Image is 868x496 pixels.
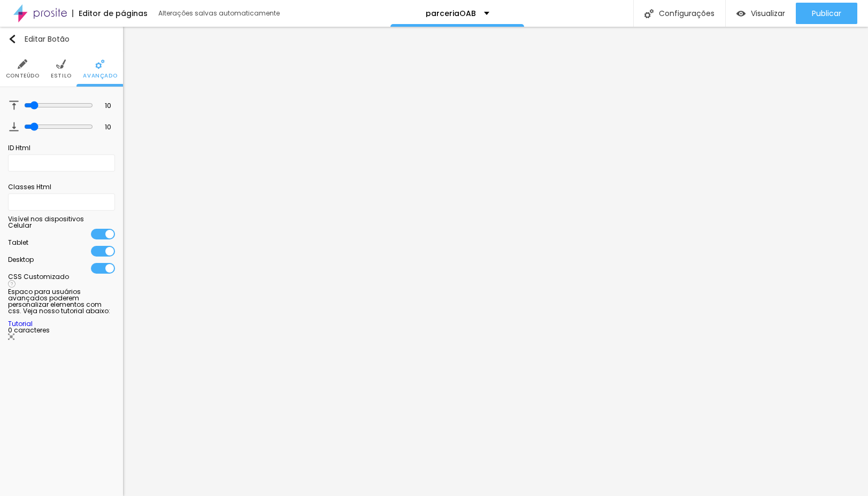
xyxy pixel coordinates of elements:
img: Icone [8,334,14,340]
iframe: Editor [123,27,868,496]
img: Icone [644,9,654,18]
div: Espaco para usuários avançados poderem personalizar elementos com css. Veja nosso tutorial abaixo: [8,289,115,327]
button: Publicar [796,3,857,24]
span: Tablet [8,238,28,247]
span: Desktop [8,255,34,264]
img: Icone [18,59,27,69]
button: Visualizar [726,3,796,24]
span: Publicar [812,9,841,18]
img: Icone [8,280,16,288]
div: CSS Customizado [8,274,115,280]
p: parceriaOAB [426,10,476,17]
div: Editor de páginas [72,10,148,17]
img: Icone [9,122,19,131]
div: 0 caracteres [8,327,115,341]
div: ID Html [8,143,115,153]
span: Celular [8,221,32,230]
div: Visível nos dispositivos [8,216,115,222]
span: Estilo [51,73,72,79]
div: Editar Botão [8,35,70,43]
div: Alterações salvas automaticamente [158,10,281,17]
img: view-1.svg [736,9,746,18]
span: Visualizar [751,9,785,18]
img: Icone [56,59,66,69]
a: Tutorial [8,319,33,328]
img: Icone [8,35,17,43]
span: Avançado [83,73,117,79]
img: Icone [95,59,105,69]
img: Icone [9,100,19,110]
div: Classes Html [8,182,115,192]
span: Conteúdo [6,73,40,79]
